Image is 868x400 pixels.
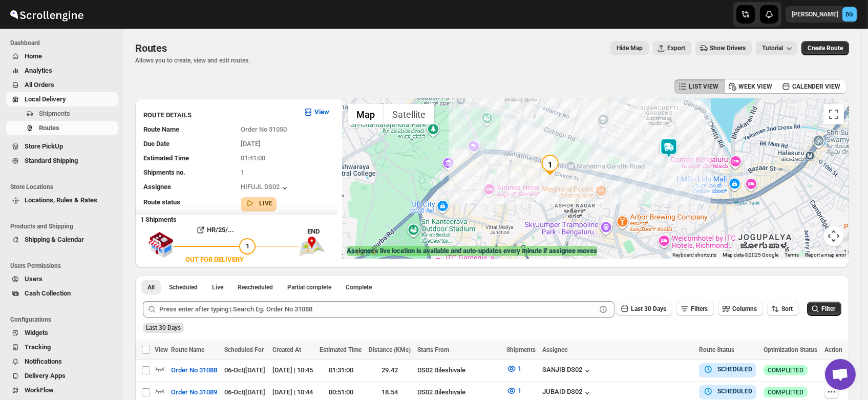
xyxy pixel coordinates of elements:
[320,387,363,397] div: 00:51:00
[667,44,685,52] span: Export
[738,82,772,91] span: WEEK VIEW
[842,7,857,22] span: Brajesh Giri
[8,2,85,27] img: ScrollEngine
[653,41,691,55] button: Export
[689,82,718,91] span: LIST VIEW
[320,365,363,375] div: 01:31:00
[369,387,412,397] div: 18.54
[224,388,265,396] span: 06-Oct | [DATE]
[307,226,337,237] div: END
[417,346,449,353] span: Starts From
[171,365,217,375] span: Order No 31088
[781,305,793,312] span: Sort
[6,326,118,340] button: Widgets
[542,366,592,376] button: SANJIB DS02
[823,226,844,246] button: Map camera controls
[171,346,204,353] span: Route Name
[6,340,118,354] button: Tracking
[718,302,763,316] button: Columns
[25,196,97,204] span: Locations, Rules & Rates
[348,104,384,124] button: Show street map
[147,283,155,291] span: All
[143,169,185,176] span: Shipments no.
[823,104,844,124] button: Toggle fullscreen view
[10,39,118,47] span: Dashboard
[506,346,536,353] span: Shipments
[762,45,783,52] span: Tutorial
[25,386,54,394] span: WorkFlow
[10,183,118,191] span: Store Locations
[723,252,778,258] span: Map data ©2025 Google
[143,140,170,148] span: Due Date
[6,383,118,397] button: WorkFlow
[25,329,48,336] span: Widgets
[500,361,527,377] button: 1
[141,280,161,294] button: All routes
[143,110,295,120] h3: ROUTE DETAILS
[10,262,118,270] span: Users Permissions
[25,157,78,164] span: Standard Shipping
[710,44,746,52] span: Show Drivers
[345,245,379,259] img: Google
[384,104,434,124] button: Show satellite imagery
[717,366,752,373] b: SCHEDULED
[143,125,179,133] span: Route Name
[699,346,734,353] span: Route Status
[617,302,672,316] button: Last 30 Days
[631,305,666,312] span: Last 30 Days
[617,44,643,52] span: Hide Map
[808,44,843,52] span: Create Route
[165,362,223,378] button: Order No 31088
[185,255,244,265] div: OUT FOR DELIVERY
[672,251,716,259] button: Keyboard shortcuts
[346,283,372,291] span: Complete
[805,252,846,258] a: Report a map error
[676,302,714,316] button: Filters
[287,283,331,291] span: Partial complete
[155,346,168,353] span: View
[241,140,261,148] span: [DATE]
[6,78,118,92] button: All Orders
[756,41,797,55] button: Tutorial
[417,387,500,397] div: DS02 Bileshivale
[207,226,234,234] b: HR/25/...
[6,49,118,64] button: Home
[25,142,63,150] span: Store PickUp
[345,245,379,259] a: Open this area in Google Maps (opens a new window)
[6,286,118,301] button: Cash Collection
[25,289,71,297] span: Cash Collection
[347,246,597,256] label: Assignee's live location is available and auto-updates every minute if assignee moves
[786,6,858,23] button: User menu
[135,210,177,223] b: 1 Shipments
[143,154,189,162] span: Estimated Time
[25,236,84,243] span: Shipping & Calendar
[792,10,838,18] p: [PERSON_NAME]
[272,346,301,353] span: Created At
[6,354,118,369] button: Notifications
[159,301,596,318] input: Press enter after typing | Search Eg. Order No 31088
[785,252,799,258] a: Terms (opens in new tab)
[241,183,290,193] div: HIFUJL DS02
[6,193,118,207] button: Locations, Rules & Rates
[6,121,118,135] button: Routes
[792,82,840,91] span: CALENDER VIEW
[768,388,803,396] span: COMPLETED
[500,383,527,399] button: 1
[25,81,54,89] span: All Orders
[542,346,567,353] span: Assignee
[25,372,66,380] span: Delivery Apps
[297,104,335,120] button: View
[245,198,272,208] button: LIVE
[143,198,180,206] span: Route status
[25,67,52,74] span: Analytics
[135,42,167,54] span: Routes
[369,346,411,353] span: Distance (KMs)
[174,222,256,238] button: HR/25/...
[299,237,325,256] img: trip_end.png
[25,52,42,60] span: Home
[542,388,592,398] button: JUBAID DS02
[143,183,171,191] span: Assignee
[212,283,223,291] span: Live
[6,233,118,247] button: Shipping & Calendar
[39,124,59,132] span: Routes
